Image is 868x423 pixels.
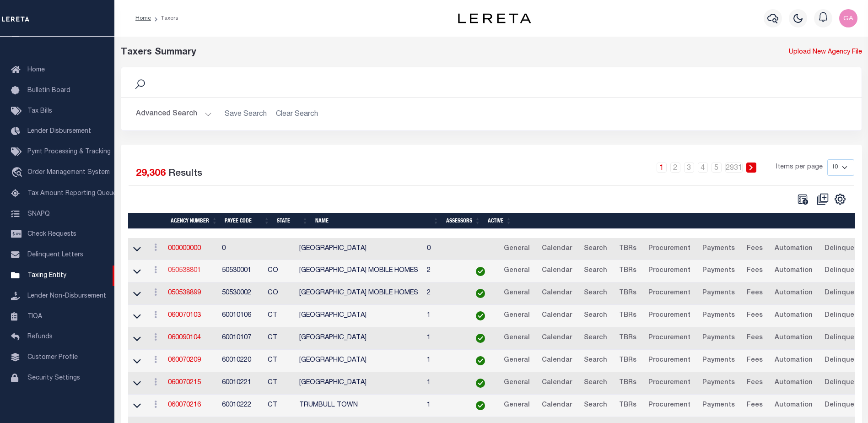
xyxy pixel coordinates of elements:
[264,327,296,350] td: CT
[121,46,674,60] div: Taxers Summary
[538,353,576,368] a: Calendar
[789,48,862,58] a: Upload New Agency File
[476,311,485,320] img: check-icon-green.svg
[615,376,641,390] a: TBRs
[484,213,515,229] th: Active: activate to sort column ascending
[27,190,117,197] span: Tax Amount Reporting Queue
[538,286,576,301] a: Calendar
[615,242,641,256] a: TBRs
[264,372,296,395] td: CT
[296,372,423,395] td: [GEOGRAPHIC_DATA]
[218,305,264,327] td: 60010106
[538,376,576,390] a: Calendar
[684,163,694,173] a: 3
[168,290,201,296] a: 050538899
[644,376,695,390] a: Procurement
[644,331,695,346] a: Procurement
[657,163,667,173] a: 1
[580,264,611,278] a: Search
[273,213,312,229] th: State: activate to sort column ascending
[743,309,767,323] a: Fees
[218,372,264,395] td: 60010221
[500,353,534,368] a: General
[698,309,739,323] a: Payments
[168,245,201,252] a: 000000000
[168,357,201,363] a: 060070209
[500,309,534,323] a: General
[168,312,201,319] a: 060070103
[151,14,178,22] li: Taxers
[264,350,296,372] td: CT
[580,242,611,256] a: Search
[312,213,442,229] th: Name: activate to sort column ascending
[218,260,264,282] td: 50530001
[423,238,465,260] td: 0
[500,398,534,413] a: General
[500,286,534,301] a: General
[27,169,110,176] span: Order Management System
[644,264,695,278] a: Procurement
[27,67,45,73] span: Home
[136,169,166,179] span: 29,306
[296,238,423,260] td: [GEOGRAPHIC_DATA]
[296,305,423,327] td: [GEOGRAPHIC_DATA]
[771,242,817,256] a: Automation
[743,331,767,346] a: Fees
[476,289,485,298] img: check-icon-green.svg
[580,286,611,301] a: Search
[27,108,52,114] span: Tax Bills
[615,264,641,278] a: TBRs
[296,350,423,372] td: [GEOGRAPHIC_DATA]
[580,353,611,368] a: Search
[27,211,50,217] span: SNAPQ
[264,395,296,417] td: CT
[743,286,767,301] a: Fees
[218,282,264,305] td: 50530002
[712,163,722,173] a: 5
[771,376,817,390] a: Automation
[698,331,739,346] a: Payments
[221,213,273,229] th: Payee Code: activate to sort column ascending
[168,402,201,408] a: 060070216
[27,87,70,94] span: Bulletin Board
[725,163,743,173] a: 2931
[264,260,296,282] td: CO
[743,264,767,278] a: Fees
[500,376,534,390] a: General
[771,264,817,278] a: Automation
[218,327,264,350] td: 60010107
[743,353,767,368] a: Fees
[644,242,695,256] a: Procurement
[839,9,857,27] img: svg+xml;base64,PHN2ZyB4bWxucz0iaHR0cDovL3d3dy53My5vcmcvMjAwMC9zdmciIHBvaW50ZXItZXZlbnRzPSJub25lIi...
[743,242,767,256] a: Fees
[580,398,611,413] a: Search
[743,376,767,390] a: Fees
[27,231,76,238] span: Check Requests
[476,267,485,276] img: check-icon-green.svg
[776,163,823,173] span: Items per page
[296,282,423,305] td: [GEOGRAPHIC_DATA] MOBILE HOMES
[27,313,42,320] span: TIQA
[296,327,423,350] td: [GEOGRAPHIC_DATA]
[264,282,296,305] td: CO
[771,286,817,301] a: Automation
[644,286,695,301] a: Procurement
[423,372,465,395] td: 1
[27,149,111,155] span: Pymt Processing & Tracking
[538,398,576,413] a: Calendar
[644,398,695,413] a: Procurement
[476,379,485,388] img: check-icon-green.svg
[27,293,106,299] span: Lender Non-Disbursement
[771,353,817,368] a: Automation
[264,305,296,327] td: CT
[27,252,83,258] span: Delinquent Letters
[423,327,465,350] td: 1
[615,286,641,301] a: TBRs
[135,16,151,21] a: Home
[27,128,91,135] span: Lender Disbursement
[11,167,26,179] i: travel_explore
[580,331,611,346] a: Search
[296,395,423,417] td: TRUMBULL TOWN
[167,213,221,229] th: Agency Number: activate to sort column ascending
[168,380,201,386] a: 060070215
